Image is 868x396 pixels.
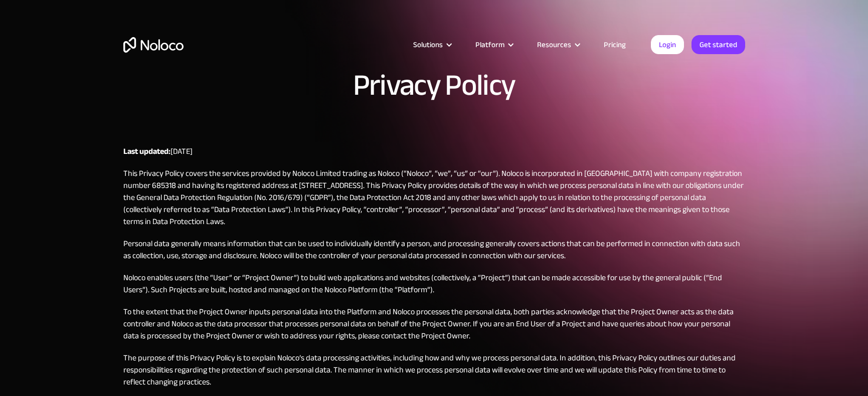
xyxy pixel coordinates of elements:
[123,145,745,157] p: [DATE]
[123,37,184,53] a: home
[651,35,684,54] a: Login
[475,38,504,51] div: Platform
[591,38,638,51] a: Pricing
[123,144,170,159] strong: Last updated:
[123,352,745,388] p: The purpose of this Privacy Policy is to explain Noloco’s data processing activities, including h...
[123,272,745,296] p: Noloco enables users (the “User” or “Project Owner”) to build web applications and websites (coll...
[123,238,745,262] p: Personal data generally means information that can be used to individually identify a person, and...
[353,70,515,100] h1: Privacy Policy
[691,35,745,54] a: Get started
[537,38,571,51] div: Resources
[463,38,525,51] div: Platform
[123,167,745,228] p: This Privacy Policy covers the services provided by Noloco Limited trading as Noloco (“Noloco”, “...
[401,38,463,51] div: Solutions
[413,38,443,51] div: Solutions
[123,306,745,342] p: To the extent that the Project Owner inputs personal data into the Platform and Noloco processes ...
[525,38,591,51] div: Resources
